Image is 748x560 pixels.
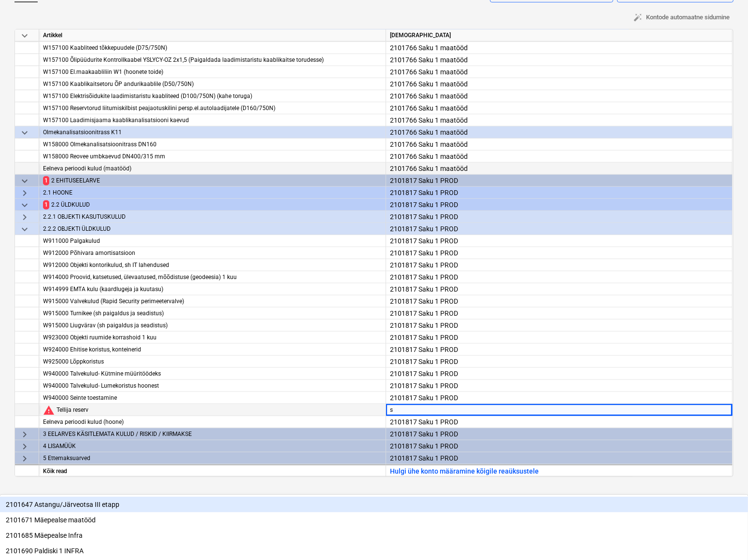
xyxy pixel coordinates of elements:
[19,30,30,42] span: keyboard_arrow_down
[19,187,30,199] span: keyboard_arrow_right
[390,78,728,90] div: 2101766 Saku 1 maatööd
[39,464,386,476] div: Kõik read
[390,465,539,477] button: Hulgi ühe konto määramine kõigile reaüksustele
[390,151,728,163] div: 2101766 Saku 1 maatööd
[43,139,382,151] div: W158000 Olmekanalisatsioonitrass DN160
[43,235,382,247] div: W911000 Palgakulud
[43,452,382,464] div: 5 Ettemaksuarved
[43,320,382,332] div: W915000 Liugvärav (sh paigaldus ja seadistus)
[390,380,728,392] div: 2101817 Saku 1 PROD
[390,247,728,259] div: 2101817 Saku 1 PROD
[43,428,382,440] div: 3 EELARVES KÄSITLEMATA KULUD / RISKID / KIIRMAKSE
[390,175,728,187] div: 2101817 Saku 1 PROD
[386,29,733,42] div: [DEMOGRAPHIC_DATA]
[19,224,30,235] span: keyboard_arrow_down
[51,199,382,211] div: 2.2 ÜLDKULUD
[700,514,748,560] iframe: Chat Widget
[43,440,382,452] div: 4 LISAMÜÜK
[43,259,382,271] div: W912000 Objekti kontorikulud, sh IT lahendused
[19,429,30,440] span: keyboard_arrow_right
[390,126,728,139] div: 2101766 Saku 1 maatööd
[390,344,728,356] div: 2101817 Saku 1 PROD
[390,283,728,295] div: 2101817 Saku 1 PROD
[390,356,728,368] div: 2101817 Saku 1 PROD
[43,200,49,210] span: 1
[43,368,382,380] div: W940000 Talvekulud- Kütmine müüritöödeks
[19,199,30,211] span: keyboard_arrow_down
[43,42,382,54] div: W157100 Kaabliteed tõkkepuudele (D75/750N)
[43,90,382,102] div: W157100 Elektrisõidukite laadimistaristu kaabliteed (D100/750N) (kahe toruga)
[43,308,382,320] div: W915000 Turnikee (sh paigaldus ja seadistus)
[39,29,386,42] div: Artikkel
[57,404,382,416] div: Tellija reserv
[43,114,382,126] div: W157100 Laadimisjaama kaablikanalisatsiooni kaevud
[390,199,728,211] div: 2101817 Saku 1 PROD
[43,295,382,308] div: W915000 Valvekulud (Rapid Security perimeetervalve)
[43,271,382,283] div: W914000 Proovid, katsetused, ülevaatused, mõõdistuse (geodeesia) 1 kuu
[19,211,30,223] span: keyboard_arrow_right
[19,175,30,187] span: keyboard_arrow_down
[390,440,728,452] div: 2101817 Saku 1 PROD
[390,211,728,223] div: 2101817 Saku 1 PROD
[43,344,382,356] div: W924000 Ehitise koristus, konteinerid
[390,271,728,283] div: 2101817 Saku 1 PROD
[390,416,728,428] div: 2101817 Saku 1 PROD
[43,380,382,392] div: W940000 Talvekulud- Lumekoristus hoonest
[43,392,382,404] div: W940000 Seinte toestamine
[43,247,382,259] div: W912000 Põhivara amortisatsioon
[43,78,382,90] div: W157100 Kaablikaitsetoru ÕP andurikaablile (D50/750N)
[43,356,382,368] div: W925000 Lõppkoristus
[390,66,728,78] div: 2101766 Saku 1 maatööd
[390,102,728,114] div: 2101766 Saku 1 maatööd
[390,90,728,102] div: 2101766 Saku 1 maatööd
[43,211,382,223] div: 2.2.1 OBJEKTI KASUTUSKULUD
[390,235,728,247] div: 2101817 Saku 1 PROD
[390,187,728,199] div: 2101817 Saku 1 PROD
[390,54,728,66] div: 2101766 Saku 1 maatööd
[390,368,728,380] div: 2101817 Saku 1 PROD
[43,187,382,199] div: 2.1 HOONE
[43,163,382,175] div: Eelneva perioodi kulud (maatööd)
[43,126,382,139] div: Olmekanalisatsioonitrass K11
[390,452,728,464] div: 2101817 Saku 1 PROD
[43,332,382,344] div: W923000 Objekti ruumide korrashoid 1 kuu
[43,151,382,163] div: W158000 Reovee umbkaevud DN400/315 mm
[43,223,382,235] div: 2.2.2 OBJEKTI ÜLDKULUD
[43,404,55,416] span: Eelarverea jaoks pole raamatupidamiskontot valitud. Eelarverida ei saa kuludokumendiga ühendada.
[43,283,382,295] div: W914999 EMTA kulu (kaardlugeja ja kuutasu)
[390,114,728,126] div: 2101766 Saku 1 maatööd
[43,102,382,114] div: W157100 Reservtorud liitumiskilbist peajaotuskilini persp.el.autolaadijatele (D160/750N)
[390,428,728,440] div: 2101817 Saku 1 PROD
[390,295,728,308] div: 2101817 Saku 1 PROD
[390,163,728,175] div: 2101766 Saku 1 maatööd
[19,127,30,139] span: keyboard_arrow_down
[390,259,728,271] div: 2101817 Saku 1 PROD
[19,441,30,452] span: keyboard_arrow_right
[390,332,728,344] div: 2101817 Saku 1 PROD
[390,223,728,235] div: 2101817 Saku 1 PROD
[390,320,728,332] div: 2101817 Saku 1 PROD
[43,176,49,185] span: 1
[390,139,728,151] div: 2101766 Saku 1 maatööd
[390,308,728,320] div: 2101817 Saku 1 PROD
[19,453,30,464] span: keyboard_arrow_right
[43,416,382,428] div: Eelneva perioodi kulud (hoone)
[390,42,728,54] div: 2101766 Saku 1 maatööd
[43,66,382,78] div: W157100 El.maakaabliliin W1 (hoonete toide)
[390,392,728,404] div: 2101817 Saku 1 PROD
[43,54,382,66] div: W157100 Õlipüüdurite Kontrollkaabel YSLYCY-OZ 2x1,5 (Paigaldada laadimistaristu kaablikaitse toru...
[51,175,382,187] div: 2 EHITUSEELARVE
